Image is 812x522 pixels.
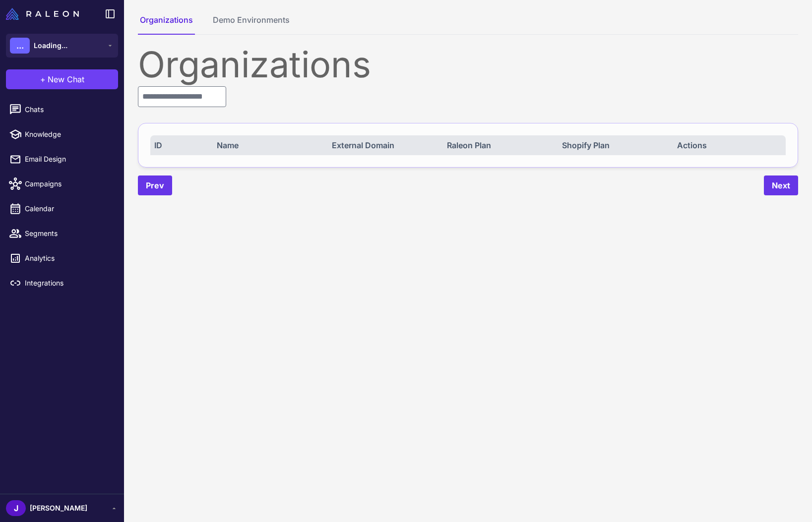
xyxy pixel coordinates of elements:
[25,253,112,264] span: Analytics
[4,223,120,244] a: Segments
[25,203,112,214] span: Calendar
[764,175,798,195] button: Next
[25,228,112,239] span: Segments
[25,278,112,289] span: Integrations
[447,139,552,151] div: Raleon Plan
[6,8,83,20] a: Raleon Logo
[4,198,120,219] a: Calendar
[4,99,120,120] a: Chats
[30,503,87,514] span: [PERSON_NAME]
[25,178,112,189] span: Campaigns
[138,14,195,35] button: Organizations
[10,38,30,54] div: ...
[562,139,667,151] div: Shopify Plan
[40,73,46,85] span: +
[48,73,84,85] span: New Chat
[6,8,79,20] img: Raleon Logo
[6,34,118,58] button: ...Loading...
[6,500,26,516] div: J
[25,104,112,115] span: Chats
[4,174,120,194] a: Campaigns
[154,139,206,151] div: ID
[332,139,437,151] div: External Domain
[4,124,120,145] a: Knowledge
[6,69,118,89] button: +New Chat
[217,139,321,151] div: Name
[211,14,292,35] button: Demo Environments
[4,149,120,170] a: Email Design
[25,129,112,140] span: Knowledge
[4,248,120,269] a: Analytics
[34,40,67,51] span: Loading...
[138,175,172,195] button: Prev
[138,47,798,82] div: Organizations
[677,139,782,151] div: Actions
[25,154,112,165] span: Email Design
[4,273,120,293] a: Integrations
